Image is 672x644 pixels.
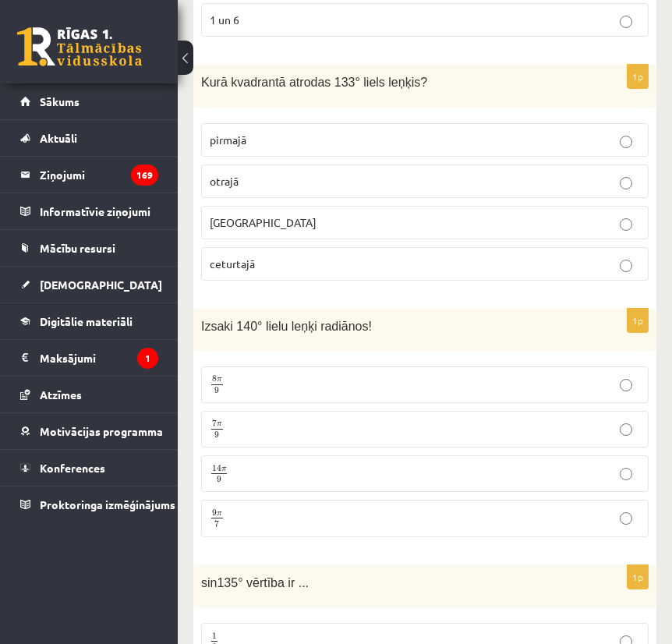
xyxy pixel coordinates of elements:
i: 169 [131,165,158,186]
input: ceturtajā [620,260,632,272]
span: Mācību resursi [40,241,115,255]
span: [GEOGRAPHIC_DATA] [210,215,317,229]
span: 9 [212,509,217,516]
span: Aktuāli [40,131,77,145]
span: 7 [212,420,217,427]
a: Digitālie materiāli [20,303,158,339]
span: 8 [212,376,217,383]
span: Digitālie materiāli [40,314,133,328]
span: 1 [212,632,217,639]
input: otrajā [620,177,632,189]
a: Atzīmes [20,377,158,412]
input: pirmajā [620,136,632,148]
span: Motivācijas programma [40,424,163,438]
span: π [221,468,227,472]
span: 9 [217,476,221,483]
a: Proktoringa izmēģinājums [20,487,158,522]
a: Maksājumi1 [20,340,158,376]
span: sin135° vērtība ir ... [201,576,309,589]
span: ceturtajā [210,257,255,271]
span: Izsaki 140° lielu leņķi radiānos! [201,320,372,333]
a: Motivācijas programma [20,413,158,449]
span: 9 [214,387,219,395]
span: π [217,378,222,383]
a: Rīgas 1. Tālmācības vidusskola [17,27,142,66]
span: Sākums [40,94,80,108]
a: Aktuāli [20,120,158,156]
span: 1 un 6 [210,12,239,27]
a: Informatīvie ziņojumi [20,193,158,229]
span: otrajā [210,174,239,188]
span: Proktoringa izmēģinājums [40,497,175,511]
input: [GEOGRAPHIC_DATA] [620,218,632,231]
p: 1p [627,64,649,89]
span: Konferences [40,461,105,475]
a: Ziņojumi169 [20,157,158,193]
i: 1 [137,348,158,369]
span: 7 [214,521,219,528]
p: 1p [627,308,649,333]
a: Mācību resursi [20,230,158,266]
span: 14 [212,465,221,472]
a: Sākums [20,83,158,119]
span: [DEMOGRAPHIC_DATA] [40,278,162,292]
span: 9 [214,432,219,439]
span: Kurā kvadrantā atrodas 133° liels leņķis? [201,76,427,89]
p: 1p [627,564,649,589]
legend: Ziņojumi [40,157,158,193]
input: 1 un 6 [620,16,632,28]
a: [DEMOGRAPHIC_DATA] [20,267,158,303]
a: Konferences [20,450,158,486]
span: π [217,423,222,427]
span: π [217,512,222,517]
span: pirmajā [210,133,246,147]
legend: Maksājumi [40,340,158,376]
span: Atzīmes [40,387,82,402]
legend: Informatīvie ziņojumi [40,193,158,229]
